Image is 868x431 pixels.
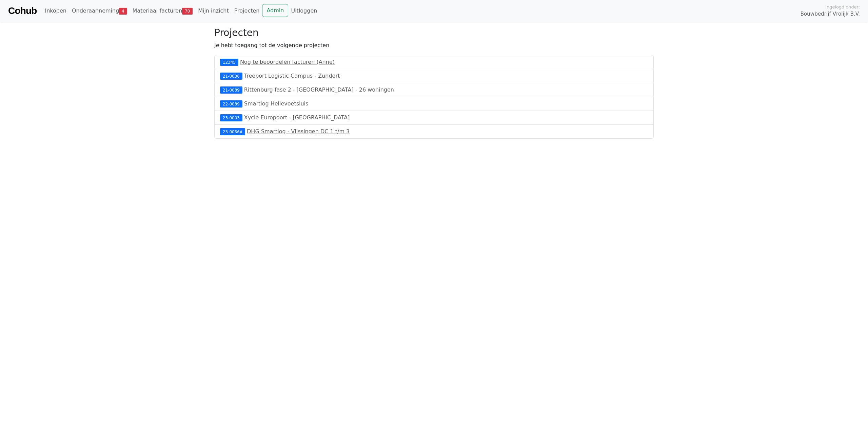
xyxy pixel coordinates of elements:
a: Uitloggen [288,4,320,18]
a: Treeport Logistic Campus - Zundert [244,73,340,79]
a: Xycle Europoort - [GEOGRAPHIC_DATA] [244,114,350,121]
a: Cohub [8,3,37,19]
span: Bouwbedrijf Vrolijk B.V. [800,10,860,18]
a: DHG Smartlog - Vlissingen DC 1 t/m 3 [247,128,350,135]
span: 4 [119,8,127,15]
a: Projecten [232,4,262,18]
div: 21-0039 [220,86,242,93]
a: Mijn inzicht [195,4,232,18]
span: 70 [182,8,193,15]
a: Nog te beoordelen facturen (Anne) [240,59,335,65]
div: 22-0039 [220,100,242,107]
a: Admin [262,4,288,17]
span: Ingelogd onder: [825,4,860,10]
p: Je hebt toegang tot de volgende projecten [214,41,654,50]
a: Materiaal facturen70 [130,4,196,18]
div: 23-0056A [220,128,245,135]
div: 12345 [220,59,238,65]
a: Inkopen [42,4,69,18]
a: Smartlog Hellevoetsluis [244,100,309,107]
div: 23-0003 [220,114,242,121]
h3: Projecten [214,27,654,39]
a: Onderaanneming4 [69,4,130,18]
a: Rittenburg fase 2 - [GEOGRAPHIC_DATA] - 26 woningen [244,86,394,93]
div: 21-0036 [220,73,242,79]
